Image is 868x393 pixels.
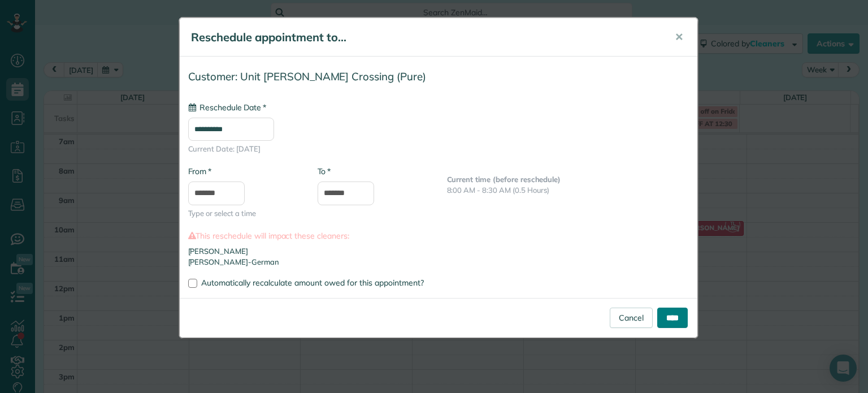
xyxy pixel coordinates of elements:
span: Automatically recalculate amount owed for this appointment? [201,278,424,288]
span: Current Date: [DATE] [188,144,689,154]
label: Reschedule Date [188,102,266,113]
label: From [188,166,211,177]
label: To [318,166,331,177]
h5: Reschedule appointment to... [191,29,659,45]
h4: Customer: Unit [PERSON_NAME] Crossing (Pure) [188,71,689,83]
a: Cancel [610,308,653,328]
li: [PERSON_NAME]-German [188,257,689,267]
label: This reschedule will impact these cleaners: [188,230,689,241]
p: 8:00 AM - 8:30 AM (0.5 Hours) [447,185,689,196]
span: Type or select a time [188,208,301,219]
b: Current time (before reschedule) [447,175,561,184]
span: ✕ [675,31,683,44]
li: [PERSON_NAME] [188,246,689,257]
